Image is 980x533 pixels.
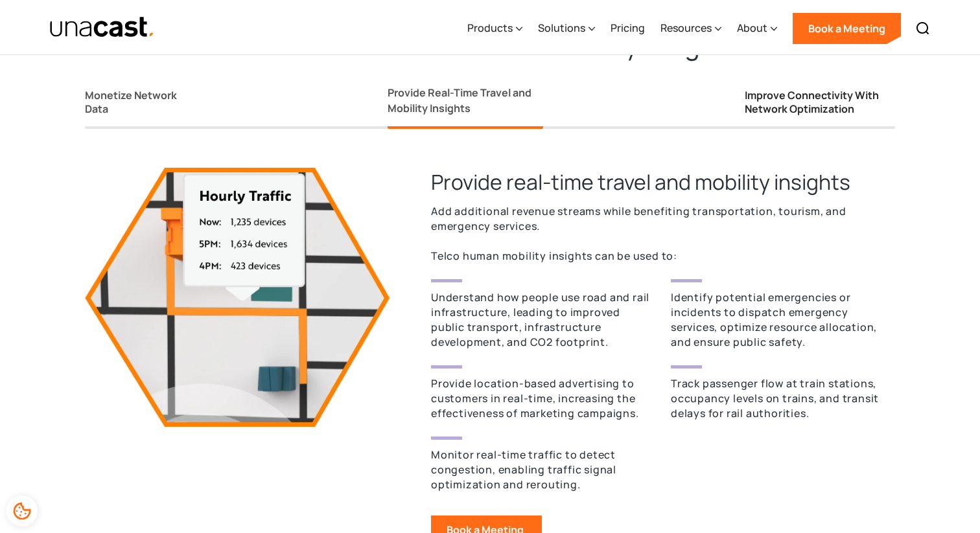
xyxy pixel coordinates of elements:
[431,376,655,421] p: Provide location-based advertising to customers in real-time, increasing the effectiveness of mar...
[737,2,777,55] div: About
[240,28,740,62] h2: What Telcos Can Do With Mobility Insights
[467,2,522,55] div: Products
[538,2,595,55] div: Solutions
[431,290,655,350] p: Understand how people use road and rail infrastructure, leading to improved public transport, inf...
[660,2,721,55] div: Resources
[915,21,931,36] img: Search icon
[85,168,390,427] img: 3d visualization of city tile with hourly traffic
[671,376,895,421] p: Track passenger flow at train stations, occupancy levels on trains, and transit delays for rail a...
[49,16,155,39] img: Unacast text logo
[660,20,712,36] div: Resources
[431,204,887,264] p: Add additional revenue streams while benefiting transportation, tourism, and emergency services. ...
[611,2,645,55] a: Pricing
[49,16,155,39] a: home
[467,20,513,36] div: Products
[388,85,543,116] div: Provide Real-Time Travel and Mobility Insights
[431,448,655,492] p: Monitor real-time traffic to detect congestion, enabling traffic signal optimization and rerouting.
[737,20,767,36] div: About
[671,290,895,350] p: Identify potential emergencies or incidents to dispatch emergency services, optimize resource all...
[85,89,186,116] div: Monetize Network Data
[6,495,38,527] div: Cookie Preferences
[745,89,895,116] div: Improve Connectivity With Network Optimization
[538,20,585,36] div: Solutions
[793,13,901,44] a: Book a Meeting
[431,168,895,196] h3: Provide real-time travel and mobility insights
